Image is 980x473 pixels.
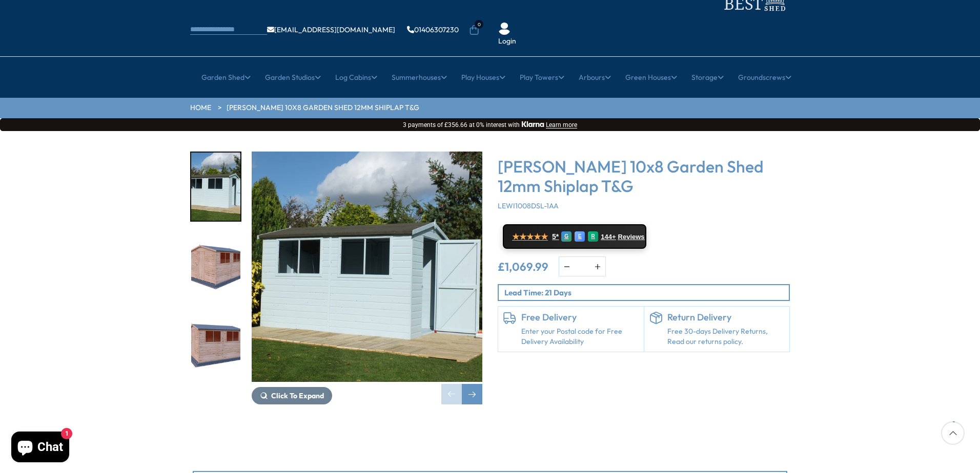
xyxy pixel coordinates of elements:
a: ★★★★★ 5* G E R 144+ Reviews [503,224,646,249]
h3: [PERSON_NAME] 10x8 Garden Shed 12mm Shiplap T&G [498,157,790,196]
img: LEWIS10X8_0076_200x200.jpg [191,233,240,301]
a: Garden Shed [201,64,251,90]
div: G [561,231,571,242]
div: E [575,231,585,242]
a: Enter your Postal code for Free Delivery Availability [521,327,639,347]
img: User Icon [498,23,511,35]
a: Play Houses [461,64,505,90]
p: Free 30-days Delivery Returns, Read our returns policy. [667,327,785,347]
a: HOME [190,103,211,113]
div: R [588,231,598,242]
a: Green Houses [625,64,677,90]
a: Summerhouses [392,64,447,90]
a: Login [498,36,516,47]
button: Click To Expand [252,387,332,404]
div: Previous slide [441,384,462,404]
div: 1 / 15 [190,152,241,222]
a: Log Cabins [335,64,377,90]
img: LEWIS10X8_0096_200x200.jpg [191,313,240,381]
span: 144+ [601,233,616,241]
a: [PERSON_NAME] 10x8 Garden Shed 12mm Shiplap T&G [227,103,419,113]
div: 1 / 15 [252,152,482,404]
div: 2 / 15 [190,232,241,302]
div: Next slide [462,384,482,404]
h6: Free Delivery [521,312,639,323]
span: LEWI1008DSL-1AA [498,201,559,210]
span: Click To Expand [271,391,324,400]
a: Garden Studios [265,64,321,90]
a: Groundscrews [738,64,791,90]
a: 0 [469,25,479,35]
inbox-online-store-chat: Shopify online store chat [8,432,72,465]
span: Reviews [618,233,645,241]
img: Lewis 10x8 Garden Shed 12mm Shiplap T&G [252,152,482,382]
span: ★★★★★ [512,232,548,242]
p: Lead Time: 21 Days [504,287,789,298]
a: 01406307230 [407,26,459,33]
div: 3 / 15 [190,312,241,382]
ins: £1,069.99 [498,261,548,272]
a: [EMAIL_ADDRESS][DOMAIN_NAME] [267,26,395,33]
a: Arbours [579,64,611,90]
a: Storage [691,64,724,90]
img: Lewis10x8_4_200x200.jpg [191,153,240,221]
span: 0 [475,20,483,29]
h6: Return Delivery [667,312,785,323]
a: Play Towers [520,64,564,90]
